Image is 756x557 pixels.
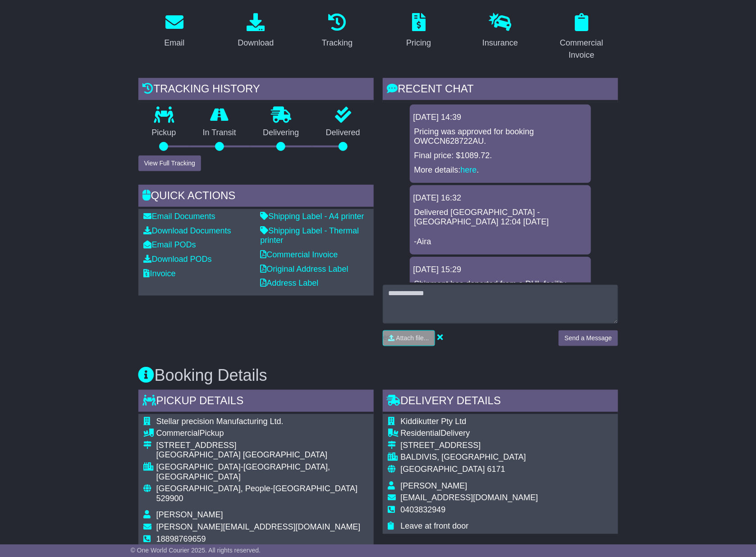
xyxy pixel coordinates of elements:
a: Download PODs [144,255,212,264]
div: [GEOGRAPHIC_DATA] [GEOGRAPHIC_DATA] [156,450,368,460]
div: Quick Actions [138,185,374,209]
div: Delivery [401,429,538,438]
a: Email [158,10,190,52]
div: Insurance [482,37,518,49]
a: Email Documents [144,212,215,221]
span: Commercial [156,429,200,438]
span: [GEOGRAPHIC_DATA] [401,465,485,474]
a: Email PODs [144,240,196,249]
div: Tracking history [138,78,374,102]
p: Pickup [138,128,190,138]
p: Shipment has departed from a DHL facility [GEOGRAPHIC_DATA] - [GEOGRAPHIC_DATA], [GEOGRAPHIC_DATA... [414,279,586,318]
span: 6171 [487,465,505,474]
div: Commercial Invoice [551,37,612,61]
a: Insurance [477,10,524,52]
div: Email [164,37,184,49]
a: Tracking [316,10,358,52]
div: Tracking [322,37,353,49]
span: [EMAIL_ADDRESS][DOMAIN_NAME] [401,493,538,502]
p: In Transit [189,128,250,138]
a: Pricing [400,10,437,52]
a: here [461,165,477,174]
span: Stellar precision Manufacturing Ltd. [156,417,284,426]
p: Delivering [250,128,313,138]
div: RECENT CHAT [383,78,618,102]
div: Pickup [156,429,368,438]
div: Delivery Details [383,390,618,414]
div: [DATE] 15:29 [413,265,587,275]
div: [DATE] 16:32 [413,193,587,203]
p: Final price: $1089.72. [414,151,586,161]
span: Kiddikutter Pty Ltd [401,417,467,426]
a: Download Documents [144,226,231,235]
h3: Booking Details [138,366,618,384]
div: BALDIVIS, [GEOGRAPHIC_DATA] [401,452,538,462]
div: Pickup Details [138,390,374,414]
p: More details: . [414,165,586,175]
span: [PERSON_NAME] [156,510,223,519]
span: © One World Courier 2025. All rights reserved. [131,547,261,554]
a: Invoice [144,269,176,278]
div: [STREET_ADDRESS] [401,441,538,451]
a: Address Label [261,278,319,288]
a: Commercial Invoice [261,250,338,259]
div: [DATE] 14:39 [413,113,587,123]
div: [GEOGRAPHIC_DATA]-[GEOGRAPHIC_DATA], [GEOGRAPHIC_DATA] [156,462,368,482]
p: Pricing was approved for booking OWCCN628722AU. [414,127,586,146]
div: [STREET_ADDRESS] [156,441,368,451]
span: 18898769659 [156,534,206,543]
p: Delivered [GEOGRAPHIC_DATA] - [GEOGRAPHIC_DATA] 12:04 [DATE] -Aira [414,208,586,247]
div: Pricing [406,37,431,49]
button: Send a Message [559,330,618,346]
span: [PERSON_NAME][EMAIL_ADDRESS][DOMAIN_NAME] [156,522,361,531]
span: [GEOGRAPHIC_DATA], People-[GEOGRAPHIC_DATA] [156,484,358,493]
a: Shipping Label - Thermal printer [261,226,359,245]
span: Residential [401,429,441,438]
a: Original Address Label [261,265,348,274]
span: Leave at front door [401,521,469,530]
button: View Full Tracking [138,155,201,171]
p: Delivered [312,128,374,138]
div: Download [238,37,274,49]
span: [PERSON_NAME] [401,481,467,490]
span: 529900 [156,494,183,503]
a: Shipping Label - A4 printer [261,212,364,221]
span: 0403832949 [401,505,446,514]
a: Download [232,10,279,52]
a: Commercial Invoice [545,10,618,64]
